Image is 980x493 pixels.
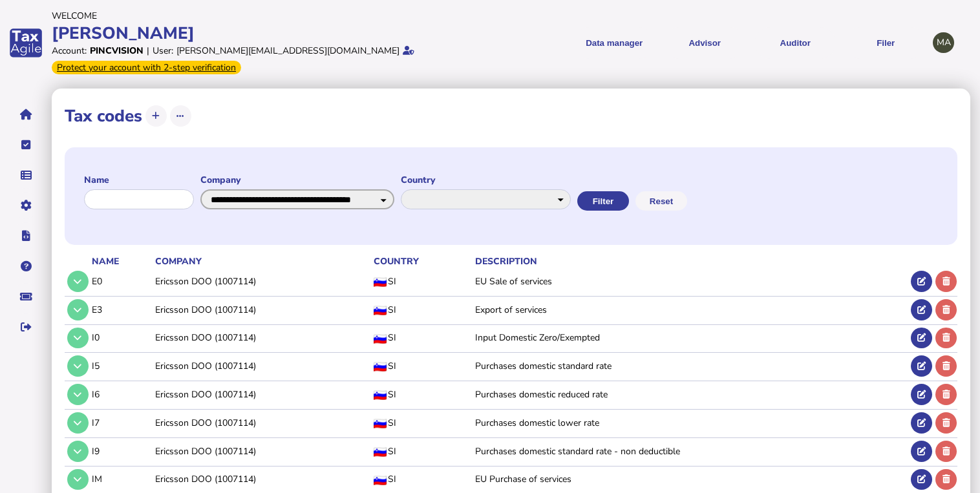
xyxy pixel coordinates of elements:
[374,417,472,429] div: SI
[12,162,39,189] button: Data manager
[52,45,87,57] div: Account:
[935,355,957,377] button: Delete tax code
[473,353,909,379] td: Purchases domestic standard rate
[153,45,173,57] div: User:
[52,61,241,74] div: From Oct 1, 2025, 2-step verification will be required to login. Set it up now...
[473,409,909,435] td: Purchases domestic lower rate
[67,355,89,377] button: Tax code details
[89,255,153,268] th: Name
[911,469,932,490] button: Edit tax code
[493,27,927,59] menu: navigate products
[473,296,909,322] td: Export of services
[473,466,909,492] td: EU Purchase of services
[374,476,387,485] img: SI flag
[153,324,370,351] td: Ericsson DOO (1007114)
[935,412,957,434] button: Delete tax code
[89,437,153,464] td: I9
[89,324,153,351] td: I0
[89,409,153,435] td: I7
[67,412,89,434] button: Tax code details
[911,328,932,349] button: Edit tax code
[374,419,387,428] img: SI flag
[12,101,39,128] button: Home
[573,27,655,59] button: Shows a dropdown of Data manager options
[374,331,472,344] div: SI
[664,27,745,59] button: Shows a dropdown of VAT Advisor options
[577,191,629,211] button: Filter
[374,334,387,344] img: SI flag
[473,437,909,464] td: Purchases domestic standard rate - non deductible
[403,46,414,55] i: Email verified
[89,466,153,492] td: IM
[200,174,394,186] label: Company
[89,381,153,408] td: I6
[845,27,926,59] button: Filer
[52,10,486,22] div: Welcome
[52,22,486,45] div: [PERSON_NAME]
[374,445,472,457] div: SI
[911,441,932,462] button: Edit tax code
[374,306,387,315] img: SI flag
[89,268,153,295] td: E0
[374,388,472,401] div: SI
[374,277,387,287] img: SI flag
[153,381,370,408] td: Ericsson DOO (1007114)
[147,45,149,57] div: |
[374,447,387,457] img: SI flag
[635,191,687,211] button: Reset
[374,255,472,267] div: Country
[67,328,89,349] button: Tax code details
[933,32,954,54] div: Profile settings
[374,360,472,372] div: SI
[153,255,370,268] th: Company
[12,313,39,341] button: Sign out
[67,271,89,292] button: Tax code details
[911,384,932,405] button: Edit tax code
[374,304,472,316] div: SI
[89,296,153,322] td: E3
[67,299,89,320] button: Tax code details
[754,27,836,59] button: Auditor
[21,175,32,176] i: Data manager
[12,131,39,158] button: Tasks
[12,222,39,249] button: Developer hub links
[84,174,194,186] label: Name
[911,299,932,320] button: Edit tax code
[153,353,370,379] td: Ericsson DOO (1007114)
[374,473,472,485] div: SI
[935,384,957,405] button: Delete tax code
[374,390,387,400] img: SI flag
[374,362,387,372] img: SI flag
[89,353,153,379] td: I5
[153,437,370,464] td: Ericsson DOO (1007114)
[935,271,957,292] button: Delete tax code
[67,441,89,462] button: Tax code details
[473,268,909,295] td: EU Sale of services
[145,105,167,127] button: Add tax code
[153,296,370,322] td: Ericsson DOO (1007114)
[473,255,909,268] th: Description
[90,45,144,57] div: Pincvision
[67,384,89,405] button: Tax code details
[12,253,39,280] button: Help pages
[935,299,957,320] button: Delete tax code
[153,466,370,492] td: Ericsson DOO (1007114)
[12,192,39,219] button: Manage settings
[401,174,571,186] label: Country
[12,283,39,310] button: Raise a support ticket
[153,409,370,435] td: Ericsson DOO (1007114)
[170,105,191,127] button: More options...
[65,105,142,127] h1: Tax codes
[911,271,932,292] button: Edit tax code
[911,412,932,434] button: Edit tax code
[176,45,399,57] div: [PERSON_NAME][EMAIL_ADDRESS][DOMAIN_NAME]
[473,324,909,351] td: Input Domestic Zero/Exempted
[935,328,957,349] button: Delete tax code
[911,355,932,377] button: Edit tax code
[67,469,89,490] button: Tax code details
[473,381,909,408] td: Purchases domestic reduced rate
[374,275,472,288] div: SI
[153,268,370,295] td: Ericsson DOO (1007114)
[935,469,957,490] button: Delete tax code
[935,441,957,462] button: Delete tax code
